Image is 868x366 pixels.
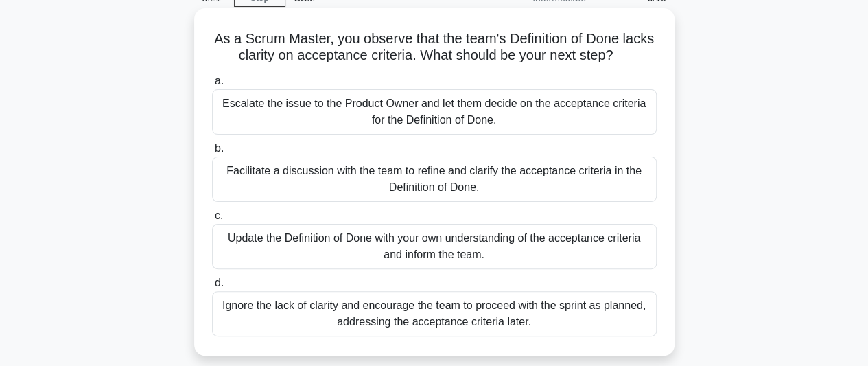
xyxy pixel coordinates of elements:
[215,277,224,288] span: d.
[211,30,658,65] h5: As a Scrum Master, you observe that the team's Definition of Done lacks clarity on acceptance cri...
[215,209,223,221] span: c.
[212,224,657,269] div: Update the Definition of Done with your own understanding of the acceptance criteria and inform t...
[212,291,657,336] div: Ignore the lack of clarity and encourage the team to proceed with the sprint as planned, addressi...
[212,89,657,135] div: Escalate the issue to the Product Owner and let them decide on the acceptance criteria for the De...
[215,75,224,87] span: a.
[212,157,657,202] div: Facilitate a discussion with the team to refine and clarify the acceptance criteria in the Defini...
[215,142,224,154] span: b.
